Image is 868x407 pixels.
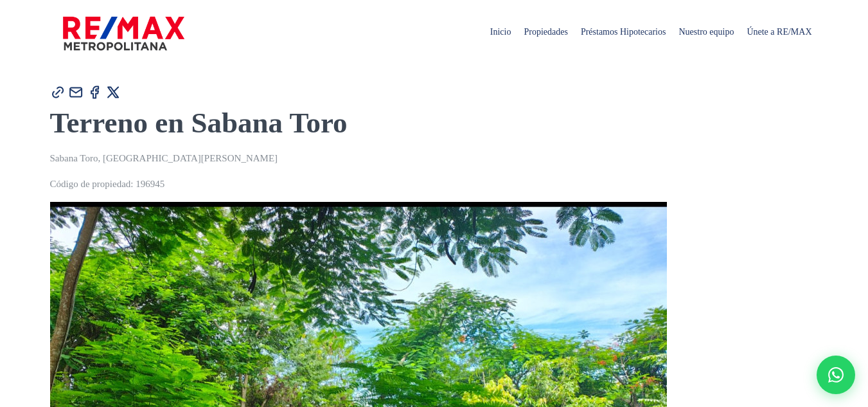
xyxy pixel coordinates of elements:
span: Únete a RE/MAX [740,13,818,51]
span: Propiedades [517,13,574,51]
p: Sabana Toro, [GEOGRAPHIC_DATA][PERSON_NAME] [50,150,819,167]
h1: Terreno en Sabana Toro [50,105,819,141]
span: 196945 [136,179,164,189]
span: Inicio [484,13,518,51]
img: remax-metropolitana-logo [63,14,184,53]
img: Compartir [105,84,121,100]
span: Código de propiedad: [50,179,134,189]
span: Nuestro equipo [672,13,740,51]
span: Préstamos Hipotecarios [574,13,673,51]
img: Compartir [68,84,84,100]
img: Compartir [87,84,103,100]
img: Compartir [50,84,66,100]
